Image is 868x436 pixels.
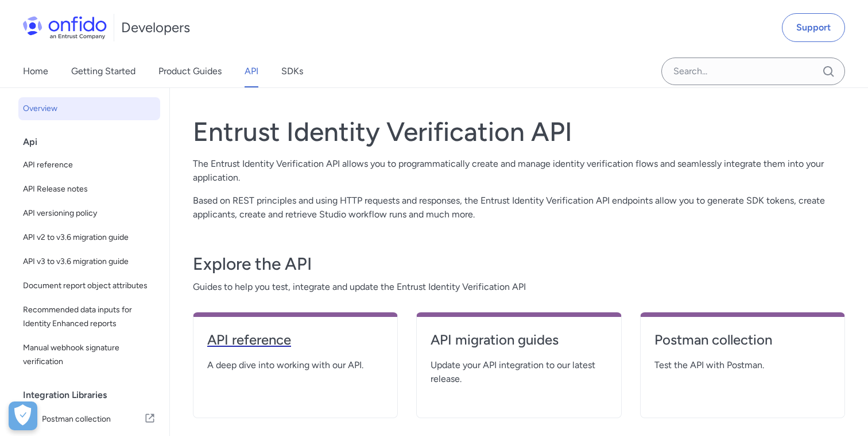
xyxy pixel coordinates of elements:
input: Onfido search input field [661,58,845,85]
span: A deep dive into working with our API. [207,358,383,372]
div: Integration Libraries [23,384,165,407]
span: Update your API integration to our latest release. [431,358,607,386]
a: API [245,55,258,87]
a: Getting Started [71,55,135,87]
button: Open Preferences [9,401,37,430]
a: API versioning policy [18,202,160,225]
div: Cookie Preferences [9,401,37,430]
a: Manual webhook signature verification [18,336,160,373]
img: Onfido Logo [23,16,107,39]
a: API reference [18,154,160,177]
a: Product Guides [158,55,222,87]
h1: Developers [121,18,190,37]
h4: API reference [207,331,383,349]
span: Test the API with Postman. [654,358,831,372]
a: Support [782,13,845,42]
p: Based on REST principles and using HTTP requests and responses, the Entrust Identity Verification... [193,194,845,221]
a: API v2 to v3.6 migration guide [18,226,160,249]
a: API Release notes [18,178,160,201]
a: API reference [207,331,383,358]
h4: API migration guides [431,331,607,349]
p: The Entrust Identity Verification API allows you to programmatically create and manage identity v... [193,157,845,185]
a: Document report object attributes [18,274,160,297]
a: API migration guides [431,331,607,358]
div: Api [23,131,165,154]
a: API v3 to v3.6 migration guide [18,250,160,273]
h1: Entrust Identity Verification API [193,116,845,148]
a: Postman collection [654,331,831,358]
span: API versioning policy [23,206,156,220]
a: SDKs [281,55,303,87]
h4: Postman collection [654,331,831,349]
span: Document report object attributes [23,279,156,293]
span: API v3 to v3.6 migration guide [23,255,156,269]
span: Overview [23,102,156,116]
span: API Release notes [23,182,156,196]
span: Guides to help you test, integrate and update the Entrust Identity Verification API [193,280,845,294]
span: API reference [23,158,156,172]
span: API v2 to v3.6 migration guide [23,231,156,244]
span: Manual webhook signature verification [23,341,156,369]
span: Postman collection [42,411,144,427]
h3: Explore the API [193,253,845,276]
a: Recommended data inputs for Identity Enhanced reports [18,299,160,335]
a: IconPostman collectionPostman collection [18,407,160,432]
a: Overview [18,97,160,120]
span: Recommended data inputs for Identity Enhanced reports [23,303,156,331]
a: Home [23,55,48,87]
